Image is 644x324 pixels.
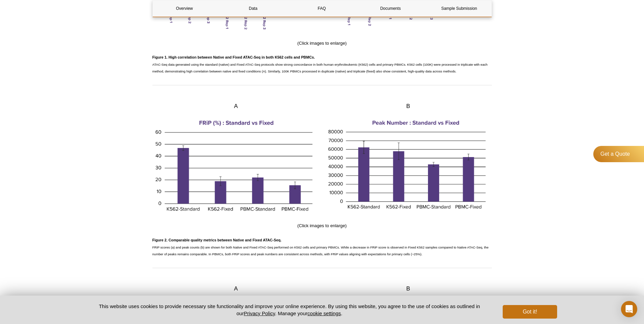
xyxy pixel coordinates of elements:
p: FRiP scores (a) and peak counts (b) are shown for both Native and Fixed ATAC-Seq performed on K56... [152,244,492,258]
button: cookie settings [307,310,341,316]
a: Privacy Policy [244,310,275,316]
h3: A [152,285,320,293]
p: ATAC-Seq data generated using the standard (native) and Fixed ATAC-Seq protocols show strong conc... [152,61,492,75]
a: Data [221,0,285,17]
button: Got it! [503,305,557,319]
a: Get a Quote [593,146,644,162]
h3: B [325,285,492,293]
h3: B [325,102,492,110]
div: Open Intercom Messenger [621,301,637,317]
h3: Figure 1. High correlation between Native and Fixed ATAC-Seq in both K562 cells and PBMCs. [152,53,492,61]
img: Comparable quality metrics [152,115,320,216]
p: This website uses cookies to provide necessary site functionality and improve your online experie... [87,303,492,317]
h3: A [152,102,320,110]
a: Sample Submission [427,0,491,17]
p: (Click images to enlarge) [152,222,492,229]
img: Comparable quality metrics [325,115,492,213]
a: FAQ [290,0,354,17]
p: (Click images to enlarge) [152,40,492,47]
h3: Figure 2. Comparable quality metrics between Native and Fixed ATAC-Seq.​ [152,236,492,244]
a: Overview [153,0,216,17]
a: Documents [359,0,422,17]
